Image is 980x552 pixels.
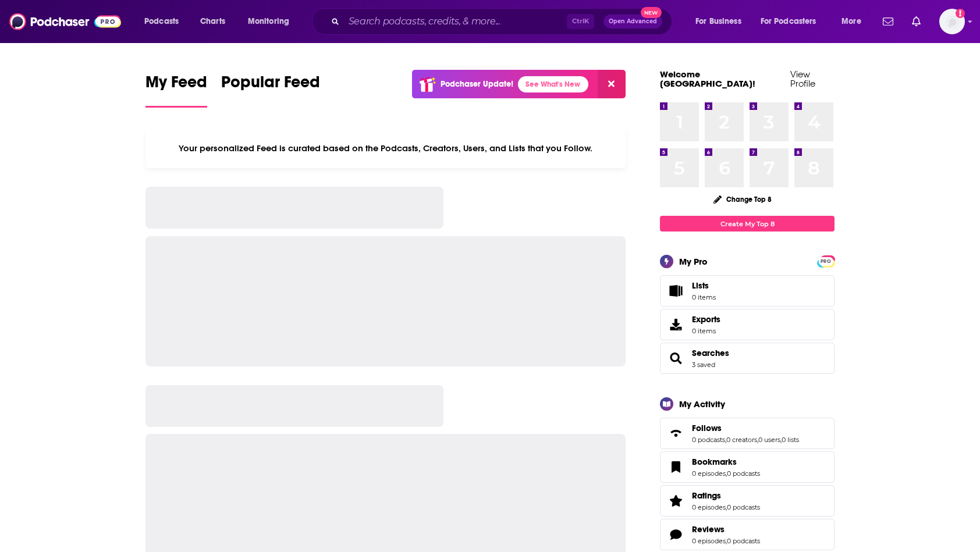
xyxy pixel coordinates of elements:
a: Reviews [664,526,687,543]
span: , [726,537,727,545]
span: Searches [660,343,835,374]
span: Logged in as dkcsports [939,9,965,34]
span: For Podcasters [761,13,816,30]
a: See What's New [518,76,588,92]
span: , [726,503,727,511]
span: Exports [692,314,720,325]
a: Popular Feed [221,72,320,108]
span: , [725,436,726,444]
button: open menu [833,12,876,31]
span: Reviews [692,524,725,535]
span: Ratings [660,485,835,517]
a: 0 users [758,436,780,444]
a: 0 podcasts [727,503,760,511]
span: Ctrl K [567,14,594,29]
span: , [726,469,727,478]
div: Your personalized Feed is curated based on the Podcasts, Creators, Users, and Lists that you Follow. [145,129,626,168]
a: View Profile [790,69,815,89]
a: Ratings [692,490,760,501]
a: PRO [819,257,833,265]
a: Bookmarks [692,457,760,467]
a: 0 episodes [692,469,726,478]
div: My Activity [679,398,725,409]
a: Welcome [GEOGRAPHIC_DATA]! [660,69,755,89]
span: Bookmarks [660,451,835,483]
a: Ratings [664,493,687,509]
a: 0 podcasts [727,469,760,478]
button: open menu [240,12,304,31]
span: Lists [692,280,716,291]
span: Exports [664,316,687,333]
a: Follows [692,423,799,433]
span: For Business [695,13,741,30]
a: 0 episodes [692,503,726,511]
a: Bookmarks [664,459,687,475]
a: Charts [193,12,232,31]
a: Exports [660,309,835,340]
a: Show notifications dropdown [878,12,898,31]
span: Ratings [692,490,721,501]
button: Open AdvancedNew [603,15,662,29]
span: Follows [660,418,835,449]
a: Searches [664,350,687,366]
button: open menu [136,12,194,31]
span: Lists [664,283,687,299]
a: Create My Top 8 [660,216,835,232]
span: , [780,436,782,444]
span: Open Advanced [609,19,657,24]
button: Change Top 8 [706,192,779,206]
svg: Add a profile image [956,9,965,18]
span: Reviews [660,519,835,550]
img: User Profile [939,9,965,34]
p: Podchaser Update! [441,79,513,89]
span: PRO [819,257,833,266]
a: Lists [660,275,835,307]
span: 0 items [692,293,716,301]
span: 0 items [692,327,720,335]
span: New [641,7,662,18]
a: Reviews [692,524,760,535]
span: Podcasts [144,13,179,30]
a: 0 episodes [692,537,726,545]
span: More [841,13,861,30]
button: open menu [687,12,756,31]
a: Show notifications dropdown [907,12,925,31]
a: 3 saved [692,361,715,369]
span: Follows [692,423,722,433]
span: My Feed [145,72,207,99]
span: , [757,436,758,444]
span: Lists [692,280,709,291]
button: open menu [753,12,833,31]
span: Charts [200,13,225,30]
a: Follows [664,425,687,441]
div: My Pro [679,256,708,267]
span: Popular Feed [221,72,320,99]
input: Search podcasts, credits, & more... [344,12,567,31]
a: 0 podcasts [692,436,725,444]
a: Searches [692,348,729,358]
a: 0 podcasts [727,537,760,545]
a: 0 creators [726,436,757,444]
span: Bookmarks [692,457,737,467]
a: 0 lists [782,436,799,444]
img: Podchaser - Follow, Share and Rate Podcasts [9,10,121,33]
span: Monitoring [248,13,289,30]
div: Search podcasts, credits, & more... [323,8,683,35]
a: My Feed [145,72,207,108]
button: Show profile menu [939,9,965,34]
